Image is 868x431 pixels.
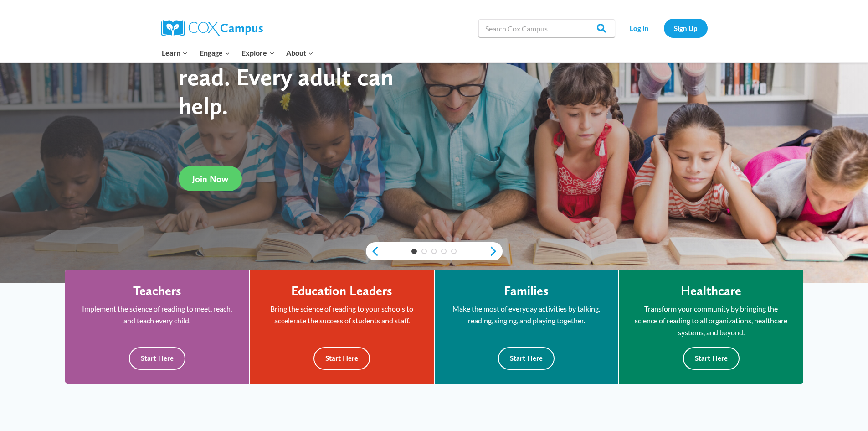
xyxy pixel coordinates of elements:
[129,347,185,369] button: Start Here
[664,19,708,37] a: Sign Up
[291,283,392,299] h4: Education Leaders
[194,43,236,62] button: Child menu of Engage
[504,283,549,299] h4: Families
[451,249,457,254] a: 5
[156,43,194,62] button: Child menu of Learn
[133,283,181,299] h4: Teachers
[489,246,503,257] a: next
[681,283,741,299] h4: Healthcare
[65,270,249,384] a: Teachers Implement the science of reading to meet, reach, and teach every child. Start Here
[431,249,437,254] a: 3
[264,303,420,326] p: Bring the science of reading to your schools to accelerate the success of students and staff.
[633,303,790,338] p: Transform your community by bringing the science of reading to all organizations, healthcare syst...
[448,303,605,326] p: Make the most of everyday activities by talking, reading, singing, and playing together.
[366,242,503,260] div: content slider buttons
[620,19,708,37] nav: Secondary Navigation
[161,20,263,36] img: Cox Campus
[620,19,659,37] a: Log In
[619,270,803,384] a: Healthcare Transform your community by bringing the science of reading to all organizations, heal...
[79,303,236,326] p: Implement the science of reading to meet, reach, and teach every child.
[280,43,319,62] button: Child menu of About
[683,347,740,369] button: Start Here
[498,347,555,369] button: Start Here
[478,19,615,37] input: Search Cox Campus
[156,43,319,62] nav: Primary Navigation
[435,270,618,384] a: Families Make the most of everyday activities by talking, reading, singing, and playing together....
[421,249,427,254] a: 2
[179,33,414,120] strong: Every child deserves to read. Every adult can help.
[236,43,281,62] button: Child menu of Explore
[366,246,380,257] a: previous
[411,249,417,254] a: 1
[250,270,434,384] a: Education Leaders Bring the science of reading to your schools to accelerate the success of stude...
[441,249,447,254] a: 4
[313,347,370,369] button: Start Here
[179,166,242,191] a: Join Now
[192,173,228,184] span: Join Now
